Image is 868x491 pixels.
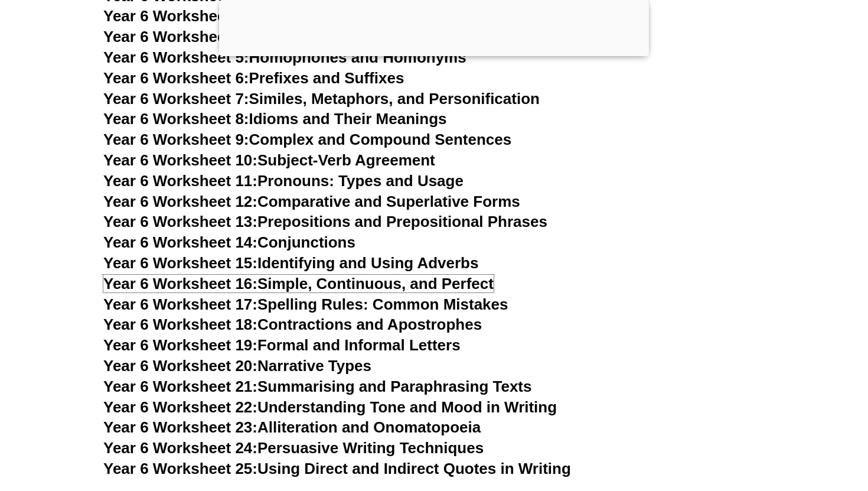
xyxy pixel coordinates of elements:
span: Year 6 Worksheet 3: [103,7,249,25]
a: Year 6 Worksheet 23:Alliteration and Onomatopoeia [103,418,481,436]
span: Year 6 Worksheet 17: [103,295,257,313]
span: Year 6 Worksheet 7: [103,90,249,108]
span: Year 6 Worksheet 4: [103,28,249,45]
a: Year 6 Worksheet 20:Narrative Types [103,357,371,375]
a: Year 6 Worksheet 17:Spelling Rules: Common Mistakes [103,295,508,313]
span: Year 6 Worksheet 16: [103,275,257,292]
a: Year 6 Worksheet 8:Idioms and Their Meanings [103,110,446,128]
span: Year 6 Worksheet 8: [103,110,249,128]
a: Year 6 Worksheet 15:Identifying and Using Adverbs [103,254,478,272]
span: Year 6 Worksheet 11: [103,172,257,190]
a: Year 6 Worksheet 9:Complex and Compound Sentences [103,131,511,148]
a: Year 6 Worksheet 12:Comparative and Superlative Forms [103,193,520,210]
a: Year 6 Worksheet 10:Subject-Verb Agreement [103,151,435,169]
a: Year 6 Worksheet 16:Simple, Continuous, and Perfect [103,275,494,292]
span: Year 6 Worksheet 9: [103,131,249,148]
span: Year 6 Worksheet 18: [103,316,257,333]
a: Year 6 Worksheet 7:Similes, Metaphors, and Personification [103,90,540,108]
span: Year 6 Worksheet 25: [103,460,257,477]
a: Year 6 Worksheet 25:Using Direct and Indirect Quotes in Writing [103,460,571,477]
span: Year 6 Worksheet 15: [103,254,257,272]
a: Year 6 Worksheet 4:Synonyms and Antonyms [103,28,437,45]
iframe: Chat Widget [665,357,868,491]
a: Year 6 Worksheet 14:Conjunctions [103,233,355,251]
a: Year 6 Worksheet 5:Homophones and Homonyms [103,48,466,66]
a: Year 6 Worksheet 22:Understanding Tone and Mood in Writing [103,398,557,416]
span: Year 6 Worksheet 22: [103,398,257,416]
a: Year 6 Worksheet 24:Persuasive Writing Techniques [103,439,484,457]
span: Year 6 Worksheet 24: [103,439,257,457]
a: Year 6 Worksheet 21:Summarising and Paraphrasing Texts [103,378,531,395]
a: Year 6 Worksheet 6:Prefixes and Suffixes [103,69,404,87]
a: Year 6 Worksheet 13:Prepositions and Prepositional Phrases [103,213,547,230]
a: Year 6 Worksheet 3:Direct and Indirect Speech [103,7,442,25]
span: Year 6 Worksheet 14: [103,233,257,251]
a: Year 6 Worksheet 18:Contractions and Apostrophes [103,316,482,333]
span: Year 6 Worksheet 5: [103,48,249,66]
span: Year 6 Worksheet 20: [103,357,257,375]
a: Year 6 Worksheet 11:Pronouns: Types and Usage [103,172,464,190]
span: Year 6 Worksheet 13: [103,213,257,230]
span: Year 6 Worksheet 10: [103,151,257,169]
span: Year 6 Worksheet 12: [103,193,257,210]
a: Year 6 Worksheet 19:Formal and Informal Letters [103,336,461,354]
span: Year 6 Worksheet 6: [103,69,249,87]
span: Year 6 Worksheet 23: [103,418,257,436]
span: Year 6 Worksheet 21: [103,378,257,395]
span: Year 6 Worksheet 19: [103,336,257,354]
